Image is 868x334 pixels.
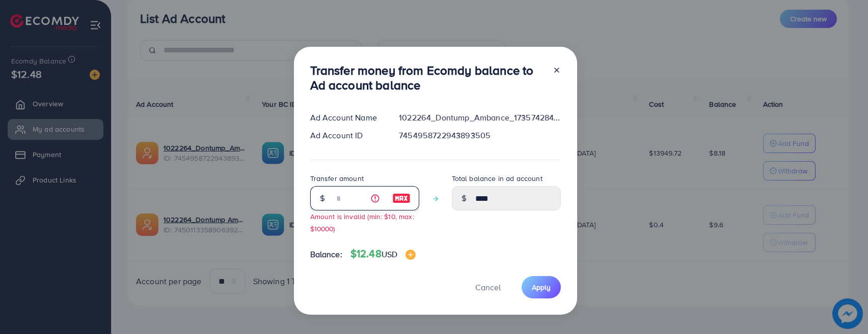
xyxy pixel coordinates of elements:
small: Amount is invalid (min: $10, max: $10000) [310,211,414,233]
h4: $12.48 [350,248,416,260]
span: Balance: [310,249,342,260]
button: Cancel [463,276,513,298]
div: 1022264_Dontump_Ambance_1735742847027 [391,112,568,124]
h3: Transfer money from Ecomdy balance to Ad account balance [310,63,545,93]
label: Total balance in ad account [452,173,542,184]
div: Ad Account Name [302,112,391,124]
div: Ad Account ID [302,130,391,141]
div: 7454958722943893505 [391,130,568,141]
img: image [405,250,416,260]
span: Cancel [475,282,501,293]
label: Transfer amount [310,173,364,184]
button: Apply [522,276,561,298]
span: USD [382,249,397,260]
span: Apply [532,282,551,292]
img: image [392,192,411,204]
